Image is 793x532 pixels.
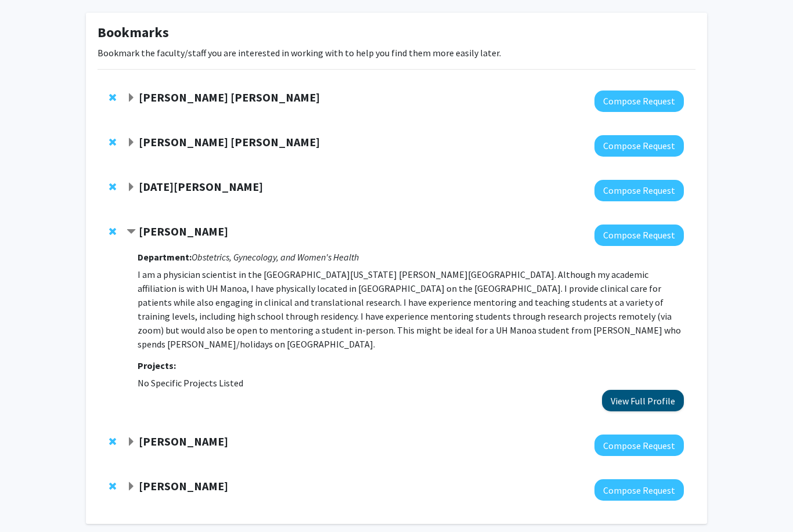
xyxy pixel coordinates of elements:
[192,251,359,263] i: Obstetrics, Gynecology, and Women's Health
[139,479,228,493] strong: [PERSON_NAME]
[139,179,263,194] strong: [DATE][PERSON_NAME]
[109,137,116,147] span: Remove Nash Witten from bookmarks
[127,227,136,237] span: Contract Paris Stowers Bookmark
[594,479,684,501] button: Compose Request to Jerris Hedges
[139,434,228,448] strong: [PERSON_NAME]
[602,390,684,411] button: View Full Profile
[127,183,136,192] span: Expand Lucia Seale Bookmark
[138,360,176,371] strong: Projects:
[594,135,684,157] button: Compose Request to Nash Witten
[127,482,136,491] span: Expand Jerris Hedges Bookmark
[109,437,116,446] span: Remove hyo-Chun Yoon from bookmarks
[109,482,116,491] span: Remove Jerris Hedges from bookmarks
[138,267,684,351] p: I am a physician scientist in the [GEOGRAPHIC_DATA][US_STATE] [PERSON_NAME][GEOGRAPHIC_DATA]. Alt...
[109,182,116,191] span: Remove Lucia Seale from bookmarks
[98,24,695,41] h1: Bookmarks
[594,91,684,112] button: Compose Request to Samia Valeria Ozorio Dutra
[138,377,243,389] span: No Specific Projects Listed
[127,93,136,103] span: Expand Samia Valeria Ozorio Dutra Bookmark
[109,93,116,102] span: Remove Samia Valeria Ozorio Dutra from bookmarks
[127,138,136,147] span: Expand Nash Witten Bookmark
[127,437,136,447] span: Expand hyo-Chun Yoon Bookmark
[139,135,320,149] strong: [PERSON_NAME] [PERSON_NAME]
[98,46,695,60] p: Bookmark the faculty/staff you are interested in working with to help you find them more easily l...
[594,225,684,246] button: Compose Request to Paris Stowers
[138,251,192,263] strong: Department:
[109,227,116,236] span: Remove Paris Stowers from bookmarks
[594,180,684,201] button: Compose Request to Lucia Seale
[139,90,320,104] strong: [PERSON_NAME] [PERSON_NAME]
[594,435,684,456] button: Compose Request to hyo-Chun Yoon
[9,480,49,523] iframe: Chat
[139,224,228,238] strong: [PERSON_NAME]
